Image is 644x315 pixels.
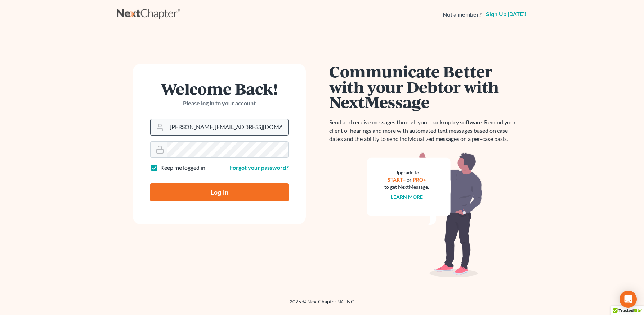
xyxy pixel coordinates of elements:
[117,298,527,311] div: 2025 © NextChapterBK, INC
[384,183,429,191] div: to get NextMessage.
[413,177,426,183] a: PRO+
[384,169,429,176] div: Upgrade to
[388,177,406,183] a: START+
[167,119,288,135] input: Email Address
[484,12,527,17] a: Sign up [DATE]!
[150,81,289,96] h1: Welcome Back!
[150,99,289,108] p: Please log in to your account
[443,10,482,19] strong: Not a member?
[407,177,412,183] span: or
[620,291,637,308] div: Open Intercom Messenger
[150,183,289,201] input: Log In
[160,164,205,172] label: Keep me logged in
[329,118,520,143] p: Send and receive messages through your bankruptcy software. Remind your client of hearings and mo...
[391,194,423,200] a: Learn more
[329,64,520,110] h1: Communicate Better with your Debtor with NextMessage
[367,152,482,278] img: nextmessage_bg-59042aed3d76b12b5cd301f8e5b87938c9018125f34e5fa2b7a6b67550977c72.svg
[230,164,289,171] a: Forgot your password?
